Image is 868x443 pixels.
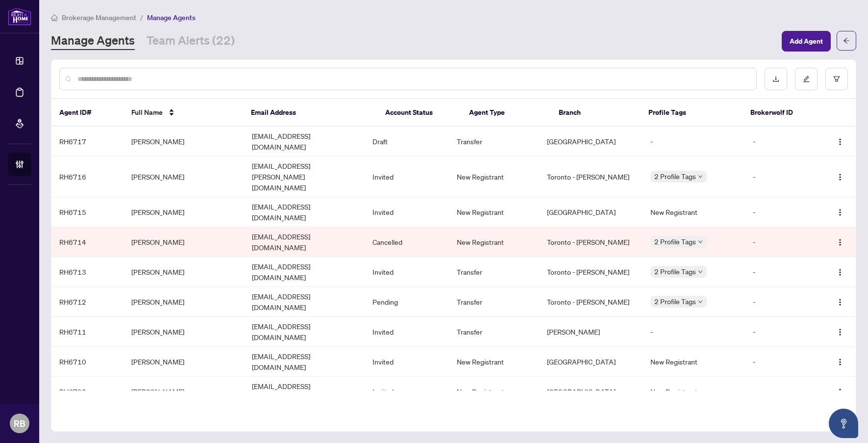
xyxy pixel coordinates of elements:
td: - [745,227,817,257]
td: - [745,197,817,227]
td: Toronto - [PERSON_NAME] [539,257,643,287]
td: RH6713 [51,257,124,287]
img: Logo [836,328,844,336]
button: Logo [832,354,848,369]
td: - [745,287,817,317]
td: [EMAIL_ADDRESS][DOMAIN_NAME] [244,257,365,287]
td: Invited [365,317,449,347]
td: [PERSON_NAME] [124,317,244,347]
td: RH6711 [51,317,124,347]
td: RH6716 [51,156,124,197]
td: RH6710 [51,347,124,377]
span: 2 Profile Tags [654,171,696,182]
img: Logo [836,298,844,306]
td: - [745,257,817,287]
span: down [698,269,703,274]
td: Cancelled [365,227,449,257]
td: [PERSON_NAME] [124,257,244,287]
td: Pending [365,287,449,317]
td: - [745,377,817,407]
td: [GEOGRAPHIC_DATA] [539,377,643,407]
td: [GEOGRAPHIC_DATA] [539,197,643,227]
td: - [745,317,817,347]
img: Logo [836,388,844,396]
td: - [643,127,745,156]
button: Logo [832,204,848,220]
td: [PERSON_NAME] [124,347,244,377]
td: Invited [365,197,449,227]
img: logo [8,7,31,26]
td: New Registrant [449,197,539,227]
td: [PERSON_NAME] [124,227,244,257]
td: RH6714 [51,227,124,257]
td: Invited [365,377,449,407]
a: Team Alerts (22) [147,32,235,50]
th: Agent Type [461,99,551,127]
button: download [765,68,787,90]
td: [PERSON_NAME] [124,377,244,407]
img: Logo [836,173,844,181]
td: Invited [365,257,449,287]
td: [PERSON_NAME] [124,127,244,156]
td: - [745,347,817,377]
button: Logo [832,169,848,184]
button: filter [825,68,848,90]
span: down [698,174,703,179]
button: Logo [832,384,848,399]
span: Manage Agents [147,13,196,22]
td: [PERSON_NAME] [124,287,244,317]
td: New Registrant [449,227,539,257]
td: [EMAIL_ADDRESS][DOMAIN_NAME] [244,227,365,257]
button: Open asap [829,409,858,438]
th: Brokerwolf ID [743,99,815,127]
td: [PERSON_NAME] [124,156,244,197]
img: Logo [836,358,844,366]
td: New Registrant [449,377,539,407]
td: [EMAIL_ADDRESS][DOMAIN_NAME] [244,127,365,156]
td: New Registrant [643,347,745,377]
td: - [745,127,817,156]
button: Add Agent [782,31,831,52]
td: [EMAIL_ADDRESS][DOMAIN_NAME] [244,317,365,347]
span: filter [833,76,840,82]
span: down [698,299,703,304]
th: Profile Tags [641,99,743,127]
span: home [51,14,58,21]
td: Invited [365,347,449,377]
li: / [140,12,143,23]
td: New Registrant [449,347,539,377]
td: New Registrant [643,197,745,227]
td: - [745,156,817,197]
td: Draft [365,127,449,156]
img: Logo [836,238,844,246]
span: 2 Profile Tags [654,266,696,277]
th: Agent ID# [51,99,124,127]
img: Logo [836,268,844,276]
td: RH6712 [51,287,124,317]
button: Logo [832,294,848,310]
td: RH6717 [51,127,124,156]
img: Logo [836,208,844,216]
button: Logo [832,324,848,339]
span: arrow-left [843,37,850,44]
th: Email Address [243,99,377,127]
td: - [643,317,745,347]
img: Logo [836,138,844,146]
td: New Registrant [449,156,539,197]
td: New Registrant [643,377,745,407]
td: [EMAIL_ADDRESS][PERSON_NAME][DOMAIN_NAME] [244,156,365,197]
span: Brokerage Management [62,13,136,22]
span: 2 Profile Tags [654,236,696,247]
td: Invited [365,156,449,197]
td: [GEOGRAPHIC_DATA] [539,127,643,156]
button: Logo [832,234,848,250]
th: Full Name [124,99,243,127]
td: Transfer [449,317,539,347]
td: Transfer [449,257,539,287]
td: RH6709 [51,377,124,407]
td: [GEOGRAPHIC_DATA] [539,347,643,377]
td: [EMAIL_ADDRESS][DOMAIN_NAME] [244,287,365,317]
td: Transfer [449,127,539,156]
span: edit [803,76,810,82]
button: Logo [832,133,848,149]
